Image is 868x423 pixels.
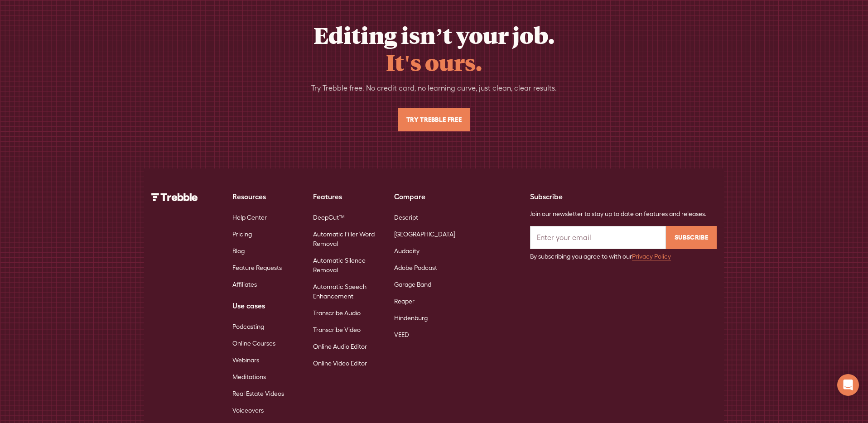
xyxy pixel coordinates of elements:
[394,293,415,310] a: Reaper
[530,191,717,202] div: Subscribe
[232,402,264,419] a: Voiceovers
[530,252,717,261] div: By subscribing you agree to with our
[394,276,431,293] a: Garage Band
[394,209,418,226] a: Descript
[530,209,717,219] div: Join our newsletter to stay up to date on features and releases.
[632,253,671,260] a: Privacy Policy
[530,226,717,261] form: Email Form
[313,355,367,372] a: Online Video Editor
[232,209,267,226] a: Help Center
[394,243,420,260] a: Audacity
[394,260,437,276] a: Adobe Podcast
[313,191,380,202] div: Features
[311,83,557,94] div: Try Trebble free. No credit card, no learning curve, just clean, clear results.
[666,226,717,249] input: Subscribe
[313,226,380,252] a: Automatic Filler Word Removal
[394,191,461,202] div: Compare
[386,47,482,77] span: It's ours.
[313,21,555,76] h2: Editing isn’t your job.
[394,310,428,327] a: Hindenburg
[313,279,380,305] a: Automatic Speech Enhancement
[232,385,284,402] a: Real Estate Videos
[151,193,198,201] img: Trebble Logo - AI Podcast Editor
[232,318,264,335] a: Podcasting
[394,226,455,243] a: [GEOGRAPHIC_DATA]
[232,369,266,385] a: Meditations
[837,374,859,396] div: Open Intercom Messenger
[232,335,275,352] a: Online Courses
[232,260,282,276] a: Feature Requests
[232,243,245,260] a: Blog
[313,338,367,355] a: Online Audio Editor
[232,191,299,202] div: Resources
[394,327,409,343] a: VEED
[232,352,259,369] a: Webinars
[530,226,666,249] input: Enter your email
[313,209,345,226] a: DeepCut™
[398,108,470,131] a: Try Trebble Free
[313,305,361,322] a: Transcribe Audio
[313,252,380,279] a: Automatic Silence Removal
[232,226,252,243] a: Pricing
[232,300,299,311] div: Use cases
[232,276,257,293] a: Affiliates
[313,322,361,338] a: Transcribe Video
